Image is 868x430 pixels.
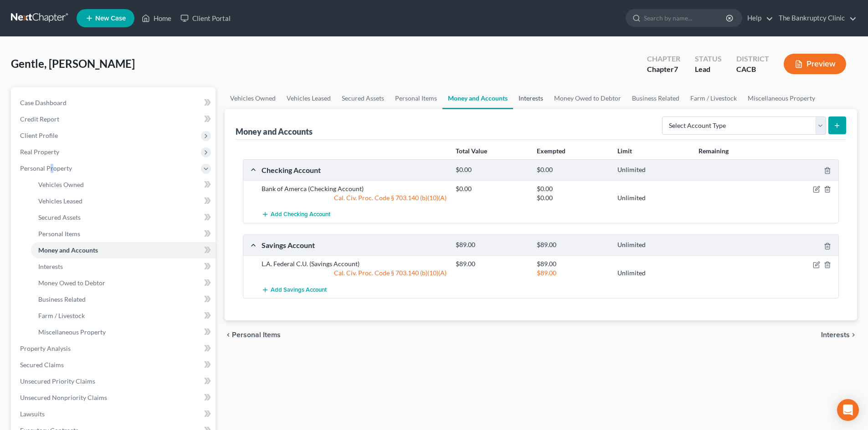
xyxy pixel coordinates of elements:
[821,331,850,339] span: Interests
[513,87,549,109] a: Interests
[674,65,678,73] span: 7
[532,241,613,249] div: $89.00
[13,406,216,422] a: Lawsuits
[38,263,63,270] span: Interests
[176,10,235,26] a: Client Portal
[13,390,216,406] a: Unsecured Nonpriority Claims
[451,166,532,174] div: $0.00
[13,111,216,127] a: Credit Report
[11,57,135,70] span: Gentle, [PERSON_NAME]
[613,241,693,249] div: Unlimited
[532,268,613,278] div: $89.00
[850,331,857,339] i: chevron_right
[647,54,680,64] div: Chapter
[38,246,98,254] span: Money and Accounts
[20,164,72,172] span: Personal Property
[257,165,451,175] div: Checking Account
[613,166,693,174] div: Unlimited
[38,213,81,221] span: Secured Assets
[699,147,729,155] strong: Remaining
[31,291,216,308] a: Business Related
[336,87,390,109] a: Secured Assets
[20,132,58,139] span: Client Profile
[281,87,336,109] a: Vehicles Leased
[821,331,857,339] button: Interests chevron_right
[451,241,532,249] div: $89.00
[20,361,64,369] span: Secured Claims
[38,328,106,336] span: Miscellaneous Property
[442,87,513,109] a: Money and Accounts
[38,295,86,303] span: Business Related
[390,87,442,109] a: Personal Items
[613,193,693,202] div: Unlimited
[695,54,722,64] div: Status
[647,64,680,75] div: Chapter
[451,184,532,193] div: $0.00
[257,259,451,268] div: L.A. Federal C.U. (Savings Account)
[38,279,105,287] span: Money Owed to Debtor
[20,99,67,106] span: Case Dashboard
[236,126,313,137] div: Money and Accounts
[38,197,82,205] span: Vehicles Leased
[20,410,45,418] span: Lawsuits
[31,209,216,226] a: Secured Assets
[31,275,216,291] a: Money Owed to Debtor
[736,54,769,64] div: District
[644,10,727,26] input: Search by name...
[38,181,84,188] span: Vehicles Owned
[262,206,330,223] button: Add Checking Account
[685,87,742,109] a: Farm / Livestock
[837,399,859,421] div: Open Intercom Messenger
[627,87,685,109] a: Business Related
[31,324,216,340] a: Miscellaneous Property
[20,148,59,156] span: Real Property
[31,177,216,193] a: Vehicles Owned
[20,115,59,123] span: Credit Report
[13,95,216,111] a: Case Dashboard
[257,240,451,250] div: Savings Account
[257,184,451,193] div: Bank of Amerca (Checking Account)
[20,344,71,352] span: Property Analysis
[532,259,613,268] div: $89.00
[617,147,632,155] strong: Limit
[695,64,722,75] div: Lead
[532,184,613,193] div: $0.00
[13,357,216,373] a: Secured Claims
[225,331,281,339] button: chevron_left Personal Items
[271,211,330,218] span: Add Checking Account
[13,340,216,357] a: Property Analysis
[13,373,216,390] a: Unsecured Priority Claims
[31,226,216,242] a: Personal Items
[31,242,216,258] a: Money and Accounts
[537,147,565,155] strong: Exempted
[549,87,627,109] a: Money Owed to Debtor
[451,259,532,268] div: $89.00
[257,193,451,202] div: Cal. Civ. Proc. Code § 703.140 (b)(10)(A)
[31,193,216,209] a: Vehicles Leased
[456,147,487,155] strong: Total Value
[95,15,126,22] span: New Case
[38,312,85,319] span: Farm / Livestock
[742,87,821,109] a: Miscellaneous Property
[232,331,281,339] span: Personal Items
[613,268,693,278] div: Unlimited
[736,64,769,75] div: CACB
[532,166,613,174] div: $0.00
[257,268,451,278] div: Cal. Civ. Proc. Code § 703.140 (b)(10)(A)
[743,10,773,26] a: Help
[774,10,857,26] a: The Bankruptcy Clinic
[784,54,846,74] button: Preview
[225,331,232,339] i: chevron_left
[225,87,281,109] a: Vehicles Owned
[137,10,176,26] a: Home
[20,394,107,401] span: Unsecured Nonpriority Claims
[532,193,613,202] div: $0.00
[31,258,216,275] a: Interests
[20,377,95,385] span: Unsecured Priority Claims
[38,230,80,238] span: Personal Items
[262,281,327,298] button: Add Savings Account
[31,308,216,324] a: Farm / Livestock
[271,286,327,293] span: Add Savings Account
